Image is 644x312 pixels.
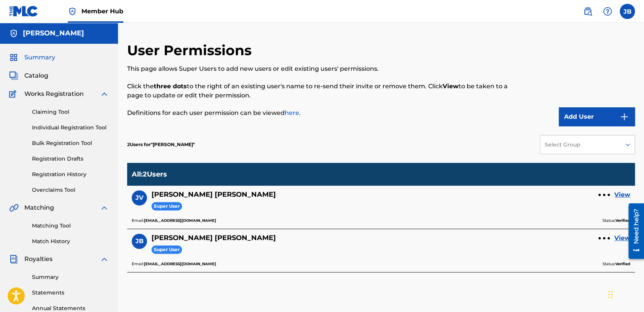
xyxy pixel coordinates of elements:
[615,218,630,223] b: Verified
[32,155,109,163] a: Registration Drafts
[127,142,151,147] span: 2 Users for
[100,255,109,264] img: expand
[603,7,612,16] img: help
[9,71,48,80] a: CatalogCatalog
[9,203,19,212] img: Matching
[151,202,182,211] span: Super User
[608,283,613,306] div: Arrastrar
[24,89,84,99] span: Works Registration
[24,255,53,264] span: Royalties
[127,42,255,59] h2: User Permissions
[9,6,38,17] img: MLC Logo
[132,217,216,224] p: Email:
[32,186,109,194] a: Overclaims Tool
[127,64,518,73] p: This page allows Super Users to add new users or edit existing users' permissions.
[9,89,19,99] img: Works Registration
[620,4,635,19] div: User Menu
[81,7,123,16] span: Member Hub
[127,108,518,118] p: Definitions for each user permission can be viewed
[32,139,109,147] a: Bulk Registration Tool
[580,4,595,19] a: Public Search
[545,141,615,149] div: Select Group
[151,234,276,242] h5: Josue Balderrama Carreño
[32,124,109,132] a: Individual Registration Tool
[151,142,195,147] span: Josue Balderrama Carreño
[32,237,109,245] a: Match History
[606,275,644,312] div: Widget de chat
[24,71,48,80] span: Catalog
[127,82,518,100] p: Click the to the right of an existing user's name to re-send their invite or remove them. Click t...
[620,112,629,121] img: 9d2ae6d4665cec9f34b9.svg
[603,261,630,267] p: Status:
[24,53,55,62] span: Summary
[100,89,109,99] img: expand
[600,4,615,19] div: Help
[32,222,109,230] a: Matching Tool
[151,190,276,199] h5: Jorge Vázquez Guerra
[32,289,109,297] a: Statements
[615,261,630,266] b: Verified
[32,108,109,116] a: Claiming Tool
[24,203,54,212] span: Matching
[443,83,459,90] strong: View
[9,255,18,264] img: Royalties
[32,273,109,281] a: Summary
[9,29,18,38] img: Accounts
[583,7,592,16] img: search
[154,83,187,90] strong: three dots
[151,245,182,254] span: Super User
[68,7,77,16] img: Top Rightsholder
[559,107,635,126] button: Add User
[285,109,301,116] a: here.
[32,170,109,178] a: Registration History
[144,218,216,223] b: [EMAIL_ADDRESS][DOMAIN_NAME]
[9,53,55,62] a: SummarySummary
[135,237,143,246] span: JB
[9,53,18,62] img: Summary
[100,203,109,212] img: expand
[606,275,644,312] iframe: Chat Widget
[132,170,167,178] p: All : 2 Users
[603,217,630,224] p: Status:
[144,261,216,266] b: [EMAIL_ADDRESS][DOMAIN_NAME]
[623,201,644,262] iframe: Resource Center
[23,29,84,38] h5: Josue Balderrama Carreño
[135,193,143,202] span: JV
[614,234,630,243] a: View
[614,190,630,199] a: View
[9,71,18,80] img: Catalog
[132,261,216,267] p: Email:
